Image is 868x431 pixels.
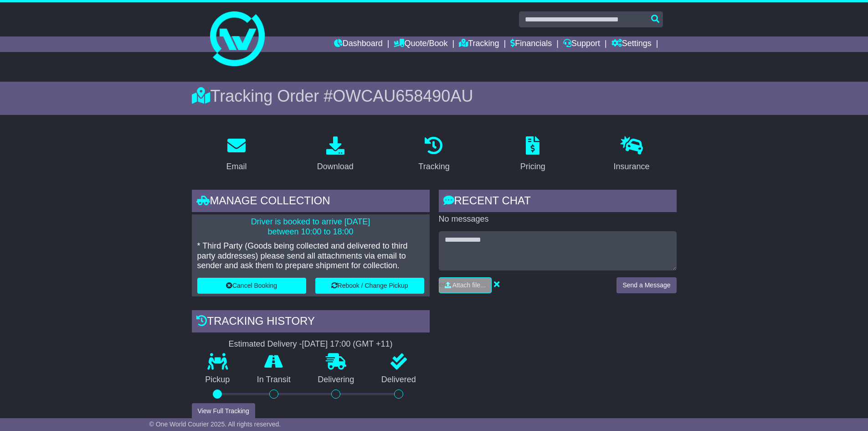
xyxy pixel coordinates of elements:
p: Delivered [368,375,430,385]
a: Tracking [459,36,499,52]
p: No messages [439,214,677,224]
p: Delivering [304,375,368,385]
a: Settings [611,36,652,52]
div: Download [317,161,354,173]
a: Quote/Book [394,36,447,52]
a: Insurance [608,133,656,176]
p: In Transit [243,375,304,385]
div: Tracking [418,161,449,173]
div: [DATE] 17:00 (GMT +11) [302,339,393,349]
a: Support [563,36,600,52]
div: Tracking history [192,310,430,335]
button: Send a Message [616,277,676,293]
a: Dashboard [334,36,383,52]
button: View Full Tracking [192,403,255,419]
p: Driver is booked to arrive [DATE] between 10:00 to 18:00 [197,217,424,237]
a: Download [311,133,360,176]
div: Tracking Order # [192,86,677,106]
span: OWCAU658490AU [333,87,473,105]
p: * Third Party (Goods being collected and delivered to third party addresses) please send all atta... [197,241,424,271]
div: Estimated Delivery - [192,339,430,349]
div: Pricing [520,161,545,173]
a: Tracking [412,133,455,176]
a: Financials [510,36,552,52]
a: Email [220,133,252,176]
a: Pricing [514,133,551,176]
button: Cancel Booking [197,278,306,294]
div: RECENT CHAT [439,190,677,214]
button: Rebook / Change Pickup [315,278,424,294]
div: Manage collection [192,190,430,214]
div: Insurance [614,161,650,173]
span: © One World Courier 2025. All rights reserved. [149,421,281,428]
div: Email [226,161,247,173]
p: Pickup [192,375,244,385]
